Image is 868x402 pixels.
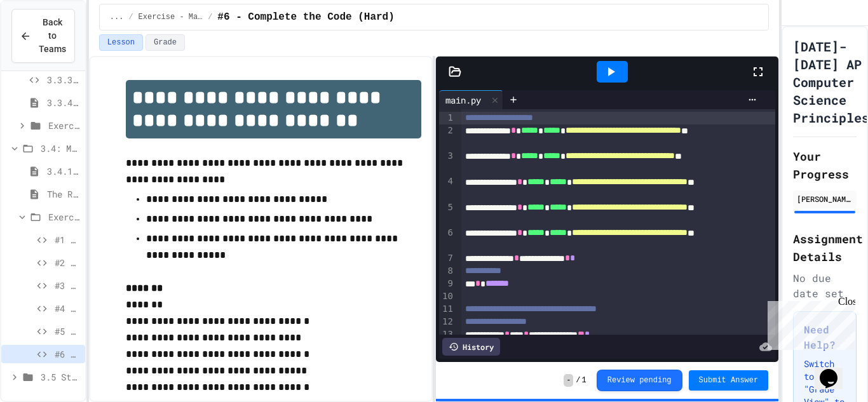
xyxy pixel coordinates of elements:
[217,10,394,25] span: #6 - Complete the Code (Hard)
[439,252,455,265] div: 7
[128,12,133,22] span: /
[48,210,80,224] span: Exercise - Mathematical Operators
[55,302,80,315] span: #4 - Complete the Code (Medium)
[139,12,203,22] span: Exercise - Mathematical Operators
[793,271,857,301] div: No due date set
[55,325,80,338] span: #5 - Complete the Code (Hard)
[597,370,682,391] button: Review pending
[41,370,80,384] span: 3.5 String Operators
[41,142,80,155] span: 3.4: Mathematical Operators
[439,175,455,201] div: 4
[5,5,88,81] div: Chat with us now!Close
[439,265,455,278] div: 8
[48,119,80,132] span: Exercise - Variables and Data Types
[797,193,853,204] div: [PERSON_NAME]
[55,347,80,361] span: #6 - Complete the Code (Hard)
[47,73,80,86] span: 3.3.3: What's the Type?
[439,328,455,341] div: 13
[99,34,143,51] button: Lesson
[208,12,212,22] span: /
[110,12,124,22] span: ...
[439,278,455,290] div: 9
[564,374,573,387] span: -
[439,316,455,328] div: 12
[39,16,66,56] span: Back to Teams
[793,230,857,265] h2: Assignment Details
[439,290,455,303] div: 10
[763,296,855,350] iframe: chat widget
[11,9,75,63] button: Back to Teams
[439,90,503,109] div: main.py
[576,375,580,385] span: /
[439,303,455,316] div: 11
[439,124,455,150] div: 2
[439,150,455,175] div: 3
[47,187,80,201] span: The Round Function
[55,233,80,246] span: #1 - Fix the Code (Easy)
[47,164,80,178] span: 3.4.1: Mathematical Operators
[439,93,487,107] div: main.py
[815,351,855,389] iframe: chat widget
[793,147,857,183] h2: Your Progress
[47,96,80,109] span: 3.3.4: AP Practice - Variables
[55,256,80,269] span: #2 - Complete the Code (Easy)
[439,227,455,252] div: 6
[439,112,455,124] div: 1
[55,279,80,292] span: #3 - Fix the Code (Medium)
[582,375,587,385] span: 1
[146,34,185,51] button: Grade
[439,201,455,227] div: 5
[699,375,759,385] span: Submit Answer
[689,370,769,391] button: Submit Answer
[442,338,500,356] div: History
